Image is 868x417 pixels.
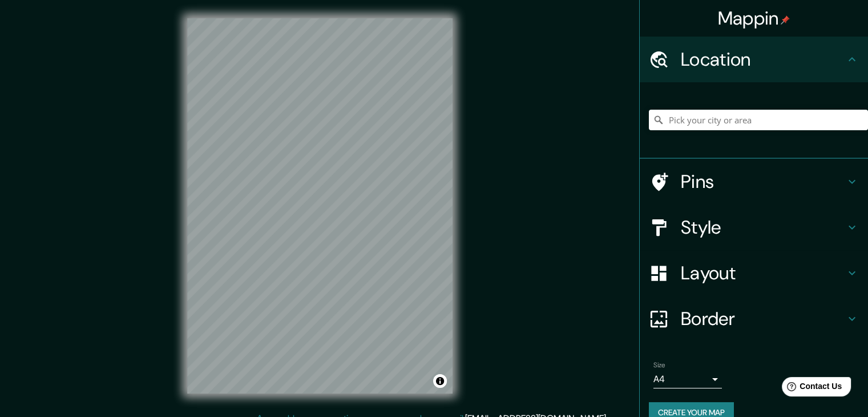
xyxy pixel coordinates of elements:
div: Style [640,205,868,250]
img: pin-icon.png [781,15,790,25]
canvas: Map [187,18,453,394]
h4: Location [681,48,845,71]
h4: Layout [681,262,845,284]
div: Location [640,37,868,82]
div: A4 [653,370,722,388]
h4: Pins [681,170,845,193]
iframe: Help widget launcher [766,372,855,404]
input: Pick your city or area [649,110,868,130]
h4: Border [681,307,845,330]
div: Pins [640,159,868,205]
div: Border [640,296,868,342]
button: Toggle attribution [433,374,447,388]
h4: Mappin [718,7,790,30]
div: Layout [640,250,868,296]
label: Size [653,360,665,370]
h4: Style [681,216,845,239]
